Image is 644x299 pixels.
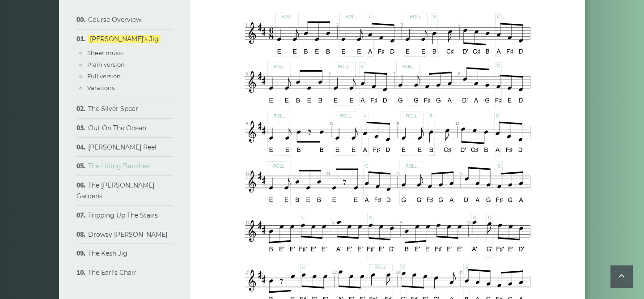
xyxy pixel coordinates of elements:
a: The [PERSON_NAME] Gardens [76,181,154,200]
a: The Kesh Jig [88,249,127,257]
a: Varations [87,84,114,91]
a: [PERSON_NAME] Reel [88,143,157,151]
a: Sheet music [87,49,123,56]
a: Plain version [87,61,125,68]
a: Full version [87,73,121,80]
a: The Lilting Banshee [88,162,150,170]
a: Drowsy [PERSON_NAME] [88,231,167,239]
a: Course Overview [88,16,141,24]
a: Tripping Up The Stairs [88,211,158,219]
a: [PERSON_NAME]’s Jig [88,35,161,43]
a: The Earl’s Chair [88,269,136,277]
a: The Silver Spear [88,105,138,113]
a: Out On The Ocean [88,124,146,132]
